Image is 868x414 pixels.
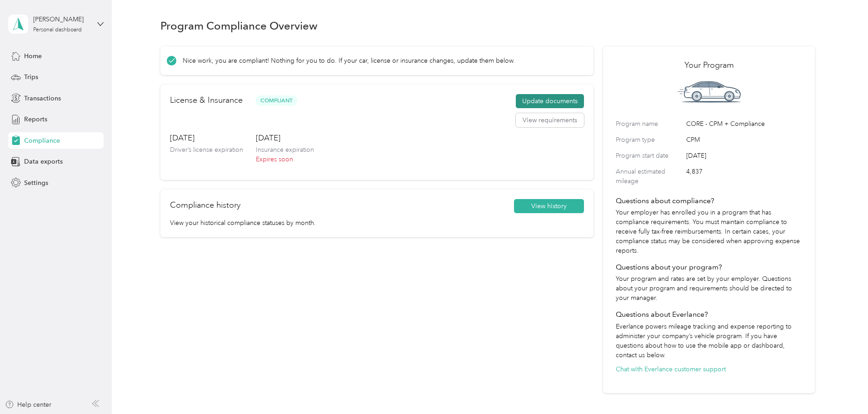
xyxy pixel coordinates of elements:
span: Data exports [24,157,63,166]
h2: Your Program [616,59,802,71]
iframe: Everlance-gr Chat Button Frame [817,363,868,414]
p: Your program and rates are set by your employer. Questions about your program and requirements sh... [616,274,802,303]
button: Update documents [516,94,584,109]
label: Program start date [616,151,683,160]
label: Program type [616,135,683,145]
button: Chat with Everlance customer support [616,364,726,374]
span: CORE - CPM + Compliance [686,119,802,129]
span: 4,837 [686,167,802,186]
h4: Questions about Everlance? [616,309,802,320]
button: View requirements [516,113,584,128]
p: Nice work, you are compliant! Nothing for you to do. If your car, license or insurance changes, u... [183,56,515,65]
p: Expires soon [256,155,314,164]
div: [PERSON_NAME] [33,15,90,24]
p: Everlance powers mileage tracking and expense reporting to administer your company’s vehicle prog... [616,322,802,360]
button: Help center [5,400,51,409]
span: Trips [24,72,38,82]
span: Compliant [255,95,297,106]
span: CPM [686,135,802,145]
span: Reports [24,115,47,124]
h4: Questions about compliance? [616,195,802,206]
p: View your historical compliance statuses by month. [170,218,584,228]
button: View history [514,199,584,214]
div: Personal dashboard [33,27,82,33]
p: Driver’s license expiration [170,145,243,155]
span: [DATE] [686,151,802,160]
h3: [DATE] [170,132,243,144]
label: Annual estimated mileage [616,167,683,186]
h3: [DATE] [256,132,314,144]
span: Settings [24,178,48,188]
label: Program name [616,119,683,129]
span: Transactions [24,94,61,103]
h2: Compliance history [170,199,240,211]
h1: Program Compliance Overview [160,21,318,30]
span: Compliance [24,136,60,145]
h2: License & Insurance [170,94,243,106]
h4: Questions about your program? [616,262,802,273]
p: Your employer has enrolled you in a program that has compliance requirements. You must maintain c... [616,208,802,255]
span: Home [24,51,42,61]
p: Insurance expiration [256,145,314,155]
